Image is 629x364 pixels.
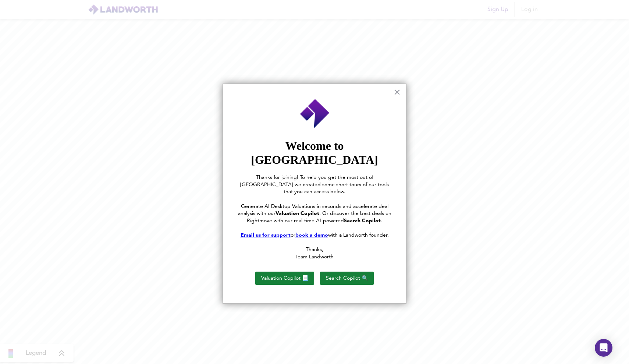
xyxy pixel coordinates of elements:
[238,204,390,216] span: Generate AI Desktop Valuations in seconds and accelerate deal analysis with our
[381,218,382,223] span: .
[595,339,612,357] div: Open Intercom Messenger
[344,218,381,223] strong: Search Copilot
[238,174,391,196] p: Thanks for joining! To help you get the most out of [GEOGRAPHIC_DATA] we created some short tours...
[238,254,391,261] p: Team Landworth
[291,233,295,238] span: or
[255,272,314,285] button: Valuation Copilot 📃
[394,86,401,98] button: Close
[276,211,319,216] strong: Valuation Copilot
[299,99,330,129] img: Employee Photo
[241,233,291,238] a: Email us for support
[238,139,391,167] p: Welcome to [GEOGRAPHIC_DATA]
[328,233,389,238] span: with a Landworth founder.
[320,272,374,285] button: Search Copilot 🔍
[238,246,391,254] p: Thanks,
[295,233,328,238] a: book a demo
[247,211,393,223] span: . Or discover the best deals on Rightmove with our real-time AI-powered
